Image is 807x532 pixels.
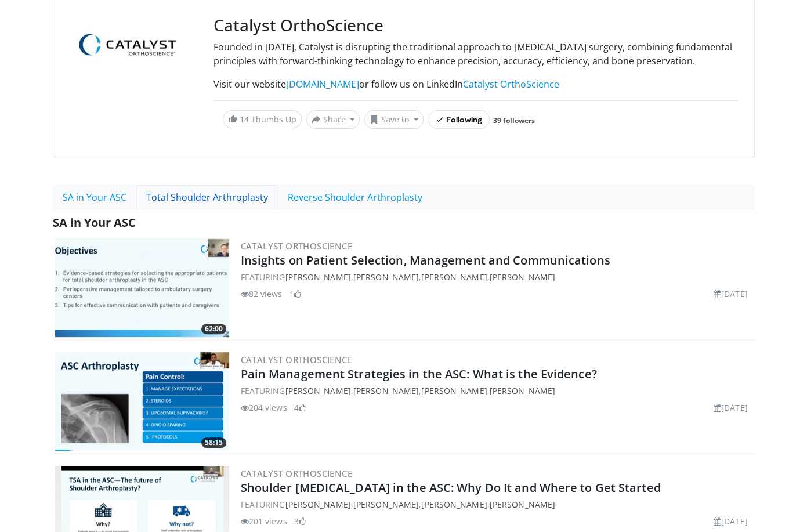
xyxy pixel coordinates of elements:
a: [PERSON_NAME] [490,272,555,283]
a: Insights on Patient Selection, Management and Communications [241,252,610,268]
span: SA in Your ASC [53,215,136,230]
a: [PERSON_NAME] [285,385,350,396]
h3: Catalyst OrthoScience [213,16,738,35]
a: [PERSON_NAME] [421,499,487,510]
a: 62:00 [55,238,229,337]
li: 4 [294,401,306,414]
a: [DOMAIN_NAME] [286,78,359,91]
a: 39 followers [493,115,534,125]
a: [PERSON_NAME] [421,272,487,283]
a: Catalyst OrthoScience [463,78,559,91]
a: [PERSON_NAME] [421,385,487,396]
li: [DATE] [714,288,748,300]
a: Pain Management Strategies in the ASC: What is the Evidence? [241,366,597,382]
a: Total Shoulder Arthroplasty [136,185,278,209]
li: [DATE] [714,515,748,527]
li: 201 views [241,515,287,527]
span: 58:15 [201,437,226,448]
a: [PERSON_NAME] [490,499,555,510]
button: Following [428,110,490,129]
a: 58:15 [55,352,229,451]
a: [PERSON_NAME] [353,272,419,283]
a: [PERSON_NAME] [285,272,350,283]
span: 62:00 [201,324,226,334]
a: Reverse Shoulder Arthroplasty [278,185,432,209]
a: Shoulder [MEDICAL_DATA] in the ASC: Why Do It and Where to Get Started [241,480,661,495]
div: FEATURING , , , [241,271,752,283]
button: Save to [364,110,424,129]
a: SA in Your ASC [53,185,136,209]
a: Catalyst OrthoScience [241,354,352,365]
p: Visit our website or follow us on LinkedIn [213,77,738,91]
a: 14 Thumbs Up [223,110,302,128]
li: 3 [294,515,306,527]
a: [PERSON_NAME] [490,385,555,396]
a: Catalyst OrthoScience [241,240,352,252]
li: [DATE] [714,401,748,414]
a: Catalyst OrthoScience [241,468,352,479]
button: Share [306,110,360,129]
li: 82 views [241,288,283,300]
a: [PERSON_NAME] [353,499,419,510]
p: Founded in [DATE], Catalyst is disrupting the traditional approach to [MEDICAL_DATA] surgery, com... [213,40,738,68]
li: 1 [289,288,301,300]
a: [PERSON_NAME] [285,499,350,510]
img: e3a12e0b-2f3e-4962-b247-81f8500edd3b.png.300x170_q85_crop-smart_upscale.png [55,238,229,337]
div: FEATURING , , , [241,498,752,511]
img: 6eef9efa-bda5-4f7a-b7df-8a9efa65c265.png.300x170_q85_crop-smart_upscale.png [55,352,229,451]
span: 14 [240,114,249,125]
a: [PERSON_NAME] [353,385,419,396]
div: FEATURING , , , [241,385,752,397]
li: 204 views [241,401,287,414]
